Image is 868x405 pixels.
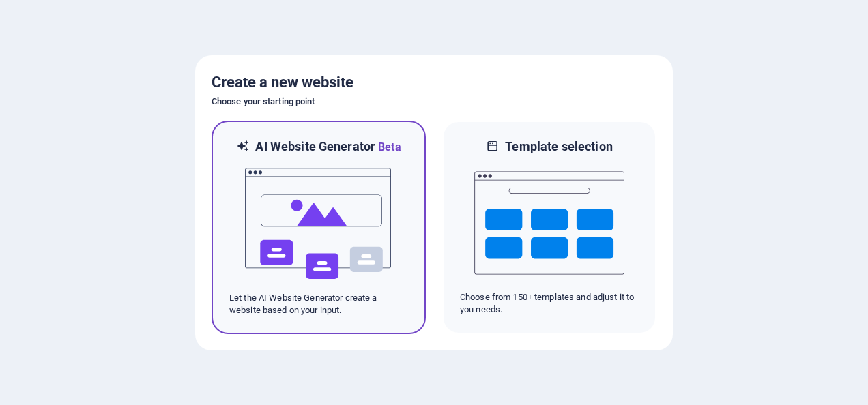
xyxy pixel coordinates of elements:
[212,121,426,334] div: AI Website GeneratorBetaaiLet the AI Website Generator create a website based on your input.
[442,121,656,334] div: Template selectionChoose from 150+ templates and adjust it to you needs.
[229,292,408,316] p: Let the AI Website Generator create a website based on your input.
[244,155,394,292] img: ai
[505,138,612,155] h6: Template selection
[255,138,401,155] h6: AI Website Generator
[375,140,401,153] span: Beta
[212,72,656,93] h5: Create a new website
[212,93,656,110] h6: Choose your starting point
[460,291,639,316] p: Choose from 150+ templates and adjust it to you needs.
